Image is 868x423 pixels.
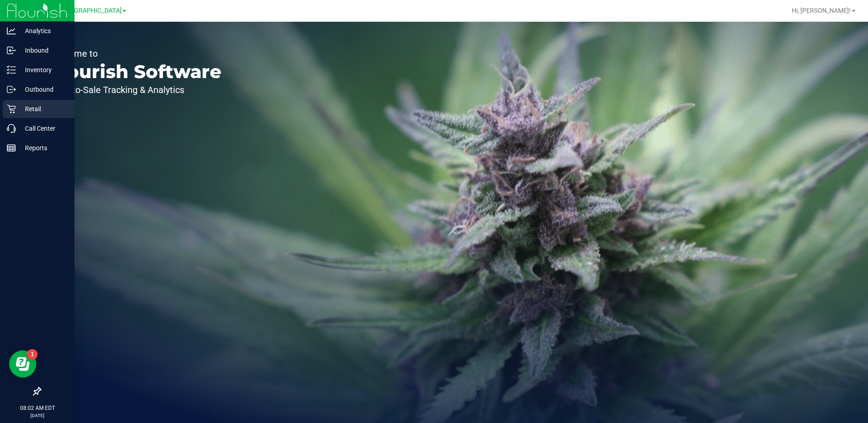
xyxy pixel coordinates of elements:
[16,84,70,95] p: Outbound
[7,104,16,113] inline-svg: Retail
[4,412,70,419] p: [DATE]
[7,85,16,94] inline-svg: Outbound
[9,350,36,378] iframe: Resource center
[16,103,70,114] p: Retail
[16,45,70,56] p: Inbound
[49,85,222,94] p: Seed-to-Sale Tracking & Analytics
[7,46,16,55] inline-svg: Inbound
[7,65,16,74] inline-svg: Inventory
[16,64,70,75] p: Inventory
[7,143,16,152] inline-svg: Reports
[4,404,70,412] p: 08:02 AM EDT
[49,49,222,58] p: Welcome to
[49,63,222,81] p: Flourish Software
[792,7,851,14] span: Hi, [PERSON_NAME]!
[16,143,70,153] p: Reports
[7,26,16,35] inline-svg: Analytics
[59,7,122,15] span: [GEOGRAPHIC_DATA]
[7,124,16,133] inline-svg: Call Center
[27,349,38,360] iframe: Resource center unread badge
[16,25,70,36] p: Analytics
[16,123,70,134] p: Call Center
